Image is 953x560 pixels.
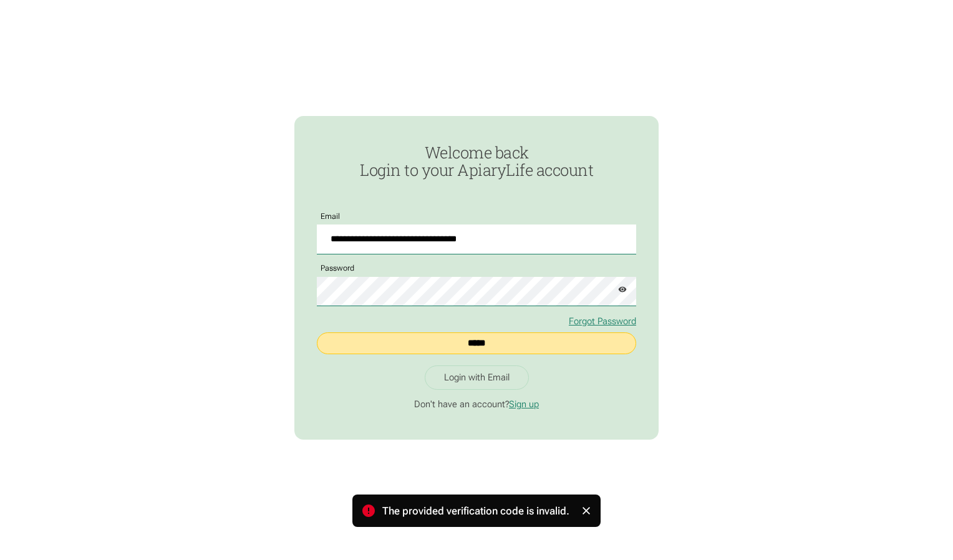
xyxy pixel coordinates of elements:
[317,206,636,354] form: Login
[382,502,569,519] div: The provided verification code is invalid.
[569,316,636,327] a: Forgot Password
[317,213,344,221] label: Email
[509,398,539,410] a: Sign up
[444,372,510,383] div: Login with Email
[317,264,358,273] label: Password
[317,143,636,178] h1: Welcome back Login to your ApiaryLife account
[317,398,636,410] p: Don't have an account?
